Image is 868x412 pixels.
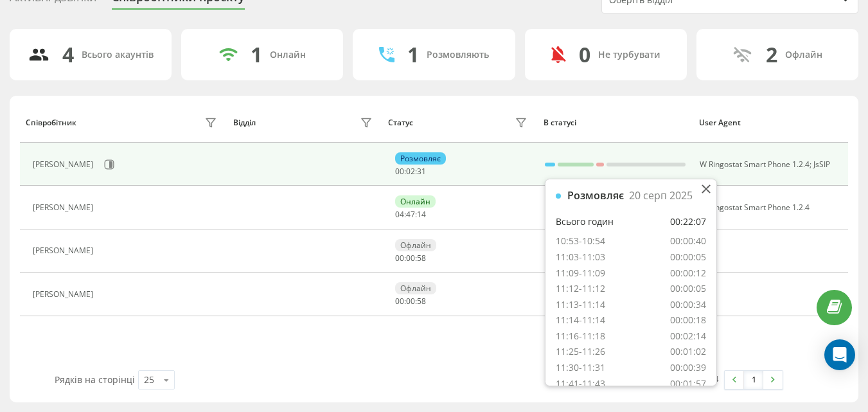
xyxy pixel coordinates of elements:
[82,49,154,60] div: Всього акаунтів
[55,373,135,386] span: Рядків на сторінці
[785,49,822,60] div: Офлайн
[556,314,605,327] div: 11:14-11:14
[556,283,605,295] div: 11:12-11:12
[62,42,74,67] div: 4
[670,267,706,280] div: 00:00:12
[700,202,810,213] span: W Ringostat Smart Phone 1.2.4
[33,290,96,299] div: [PERSON_NAME]
[556,378,605,390] div: 11:41-11:43
[395,253,404,264] span: 00
[813,159,830,170] span: JsSIP
[700,159,810,170] span: W Ringostat Smart Phone 1.2.4
[26,118,76,127] div: Співробітник
[670,283,706,295] div: 00:00:05
[579,42,590,67] div: 0
[544,118,687,127] div: В статусі
[670,235,706,247] div: 00:00:40
[556,362,605,374] div: 11:30-11:31
[406,166,415,177] span: 02
[395,152,446,165] div: Розмовляє
[395,167,426,176] div: : :
[556,330,605,343] div: 11:16-11:18
[670,216,706,228] div: 00:22:07
[556,346,605,358] div: 11:25-11:26
[691,372,718,385] div: 1 - 4 з 4
[670,299,706,311] div: 00:00:34
[395,195,436,208] div: Онлайн
[824,339,855,370] div: Open Intercom Messenger
[417,253,426,264] span: 58
[699,118,842,127] div: User Agent
[395,297,426,306] div: : :
[406,253,415,264] span: 00
[556,299,605,311] div: 11:13-11:14
[598,49,660,60] div: Не турбувати
[670,362,706,374] div: 00:00:39
[33,246,96,255] div: [PERSON_NAME]
[395,209,404,220] span: 04
[395,296,404,307] span: 00
[567,190,624,202] div: Розмовляє
[251,42,262,67] div: 1
[407,42,419,67] div: 1
[417,209,426,220] span: 14
[744,371,763,389] a: 1
[556,216,614,228] div: Всього годин
[670,378,706,390] div: 00:01:57
[33,203,96,212] div: [PERSON_NAME]
[670,251,706,264] div: 00:00:05
[417,296,426,307] span: 58
[670,330,706,343] div: 00:02:14
[556,235,605,247] div: 10:53-10:54
[417,166,426,177] span: 31
[395,254,426,263] div: : :
[395,166,404,177] span: 00
[670,314,706,327] div: 00:00:18
[395,282,436,294] div: Офлайн
[629,190,693,202] div: 20 серп 2025
[33,160,96,169] div: [PERSON_NAME]
[670,346,706,358] div: 00:01:02
[427,49,489,60] div: Розмовляють
[233,118,256,127] div: Відділ
[556,267,605,280] div: 11:09-11:09
[556,251,605,264] div: 11:03-11:03
[388,118,413,127] div: Статус
[395,210,426,219] div: : :
[766,42,777,67] div: 2
[406,296,415,307] span: 00
[144,373,154,386] div: 25
[406,209,415,220] span: 47
[395,239,436,251] div: Офлайн
[270,49,306,60] div: Онлайн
